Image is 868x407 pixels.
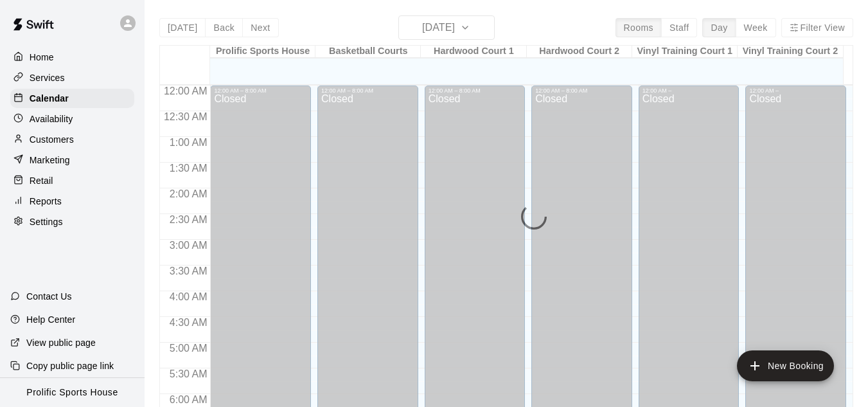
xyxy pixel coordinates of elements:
[421,46,526,58] div: Hardwood Court 1
[166,240,211,251] span: 3:00 AM
[30,113,73,125] p: Availability
[166,317,211,328] span: 4:30 AM
[10,212,134,231] a: Settings
[166,291,211,302] span: 4:00 AM
[10,89,134,108] a: Calendar
[214,87,307,94] div: 12:00 AM – 8:00 AM
[10,68,134,87] a: Services
[10,109,134,129] a: Availability
[321,87,414,94] div: 12:00 AM – 8:00 AM
[429,87,522,94] div: 12:00 AM – 8:00 AM
[10,130,134,149] a: Customers
[30,71,65,84] p: Services
[535,87,628,94] div: 12:00 AM – 8:00 AM
[642,87,736,94] div: 12:00 AM –
[166,137,211,148] span: 1:00 AM
[26,359,114,372] p: Copy public page link
[166,343,211,354] span: 5:00 AM
[166,188,211,199] span: 2:00 AM
[30,51,54,64] p: Home
[161,111,211,122] span: 12:30 AM
[26,290,72,303] p: Contact Us
[737,350,834,381] button: add
[10,171,134,190] a: Retail
[30,215,63,228] p: Settings
[10,150,134,170] a: Marketing
[10,48,134,67] a: Home
[166,163,211,174] span: 1:30 AM
[30,133,74,146] p: Customers
[166,394,211,405] span: 6:00 AM
[26,386,118,399] p: Prolific Sports House
[166,368,211,379] span: 5:30 AM
[315,46,421,58] div: Basketball Courts
[166,266,211,276] span: 3:30 AM
[527,46,632,58] div: Hardwood Court 2
[30,154,70,167] p: Marketing
[738,46,843,58] div: Vinyl Training Court 2
[30,195,62,208] p: Reports
[161,86,211,96] span: 12:00 AM
[210,46,315,58] div: Prolific Sports House
[749,87,842,94] div: 12:00 AM –
[26,336,96,349] p: View public page
[632,46,738,58] div: Vinyl Training Court 1
[30,174,53,187] p: Retail
[30,92,69,105] p: Calendar
[26,313,75,326] p: Help Center
[10,192,134,211] a: Reports
[166,214,211,225] span: 2:30 AM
